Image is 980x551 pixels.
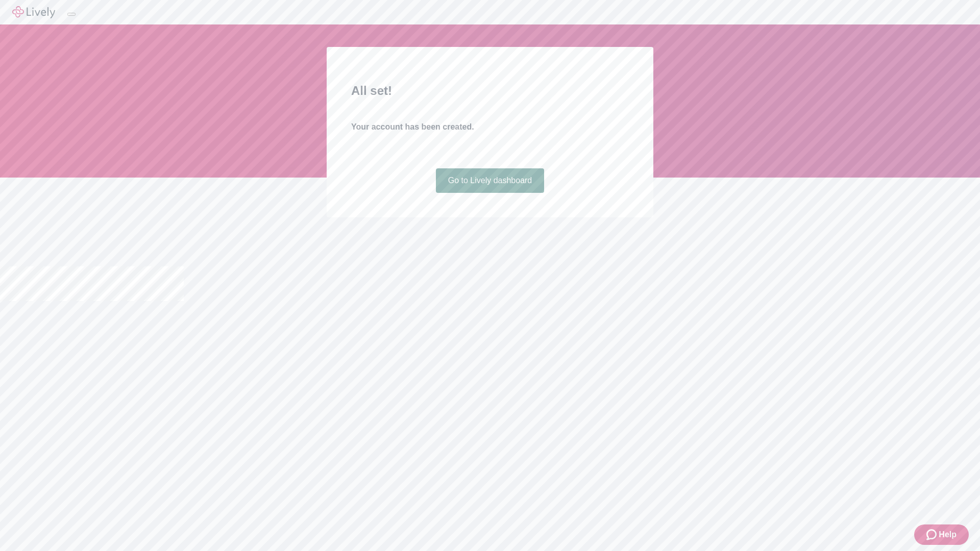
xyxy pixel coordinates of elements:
[12,6,55,18] img: Lively
[67,13,76,16] button: Log out
[939,529,957,541] span: Help
[914,524,969,545] button: Zendesk support iconHelp
[926,529,939,541] svg: Zendesk support icon
[351,82,629,100] h2: All set!
[436,168,545,193] a: Go to Lively dashboard
[351,121,629,133] h4: Your account has been created.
